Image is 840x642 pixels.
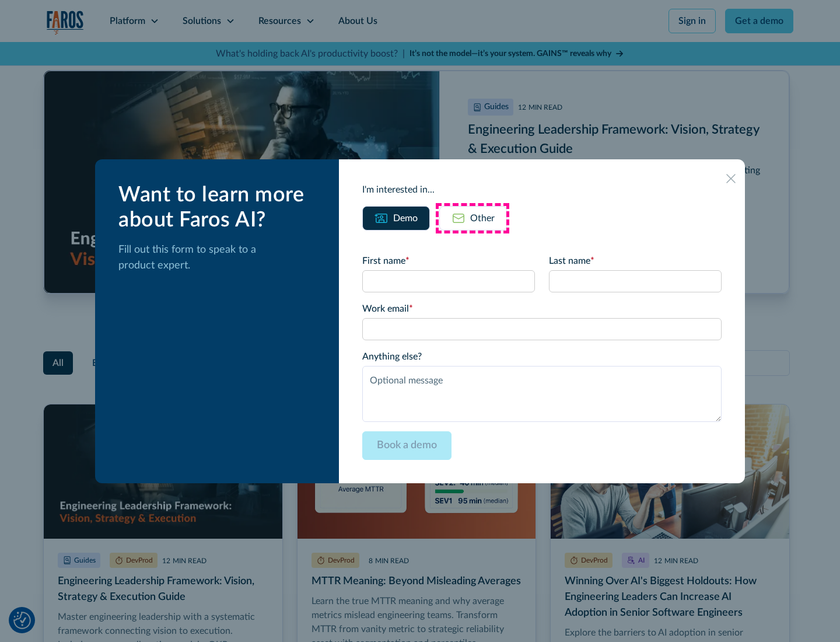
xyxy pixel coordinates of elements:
[393,211,418,225] div: Demo
[362,350,722,364] label: Anything else?
[470,211,495,225] div: Other
[549,254,722,268] label: Last name
[362,302,722,316] label: Work email
[362,431,452,460] input: Book a demo
[118,183,320,233] div: Want to learn more about Faros AI?
[362,254,722,460] form: Email Form
[362,254,535,268] label: First name
[118,242,320,274] p: Fill out this form to speak to a product expert.
[362,183,722,197] div: I'm interested in...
